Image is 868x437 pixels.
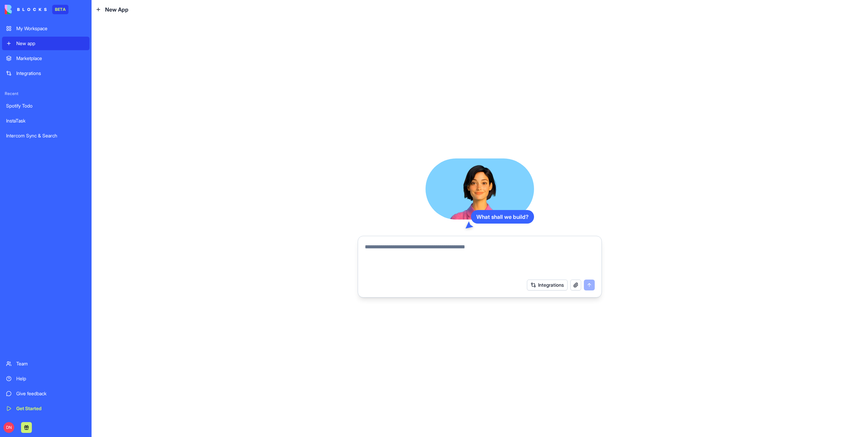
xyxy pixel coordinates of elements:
div: BETA [52,5,68,14]
div: My Workspace [16,25,85,32]
a: Help [2,372,90,385]
div: Integrations [16,70,85,77]
div: Help [16,375,85,382]
a: My Workspace [2,22,90,35]
div: Team [16,360,85,367]
div: Intercom Sync & Search [6,132,85,139]
div: Give feedback [16,390,85,397]
div: InstaTask [6,117,85,124]
a: InstaTask [2,114,90,128]
div: Get Started [16,405,85,412]
a: Spotify Todo [2,99,90,113]
a: Integrations [2,66,90,80]
div: New app [16,40,85,47]
a: New app [2,37,90,50]
a: Marketplace [2,52,90,65]
div: Spotify Todo [6,102,85,109]
a: BETA [5,5,68,14]
button: Integrations [527,280,568,290]
div: Marketplace [16,55,85,62]
span: DN [3,422,14,433]
a: Get Started [2,402,90,415]
a: Give feedback [2,387,90,400]
span: New App [105,5,129,14]
a: Intercom Sync & Search [2,129,90,142]
img: logo [5,5,47,14]
span: Recent [2,91,90,96]
a: Team [2,357,90,370]
div: What shall we build? [471,210,534,224]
